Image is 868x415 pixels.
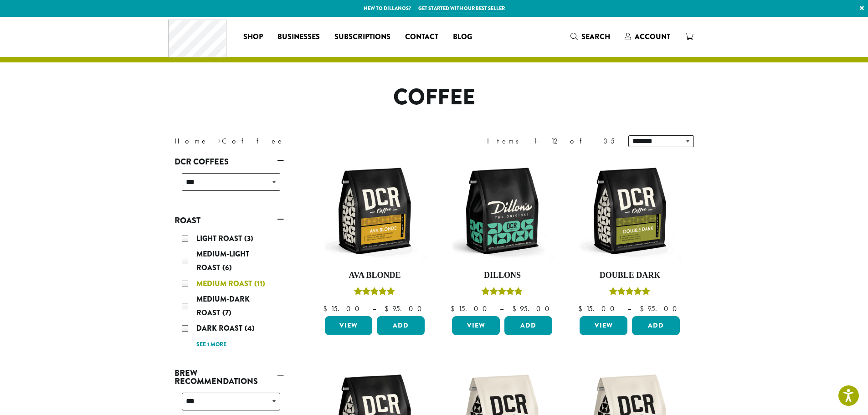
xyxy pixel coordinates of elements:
[450,159,555,263] img: DCR-12oz-Dillons-Stock-scaled.png
[504,316,552,335] button: Add
[512,304,520,313] span: $
[168,84,701,111] h1: Coffee
[323,304,331,313] span: $
[577,159,682,263] img: DCR-12oz-Double-Dark-Stock-scaled.png
[632,316,680,335] button: Add
[245,323,255,333] span: (4)
[500,304,503,313] span: –
[175,169,284,202] div: DCR Coffees
[482,286,523,300] div: Rated 5.00 out of 5
[254,278,265,289] span: (11)
[453,31,472,43] span: Blog
[196,278,254,289] span: Medium Roast
[487,136,615,147] div: Items 1-12 of 35
[196,233,244,244] span: Light Roast
[222,307,231,318] span: (7)
[581,31,610,42] span: Search
[323,271,427,281] h4: Ava Blonde
[627,304,631,313] span: –
[452,316,500,335] a: View
[196,294,250,318] span: Medium-Dark Roast
[325,316,373,335] a: View
[635,31,670,42] span: Account
[175,213,284,228] a: Roast
[450,271,555,281] h4: Dillons
[640,304,681,313] bdi: 95.00
[277,31,320,43] span: Businesses
[609,286,650,300] div: Rated 4.50 out of 5
[451,304,491,313] bdi: 15.00
[640,304,647,313] span: $
[322,159,427,263] img: DCR-12oz-Ava-Blonde-Stock-scaled.png
[577,271,682,281] h4: Double Dark
[450,159,555,313] a: DillonsRated 5.00 out of 5
[236,30,270,44] a: Shop
[334,31,390,43] span: Subscriptions
[222,262,232,273] span: (6)
[385,304,426,313] bdi: 95.00
[196,249,249,273] span: Medium-Light Roast
[578,304,586,313] span: $
[196,340,226,349] a: See 1 more
[244,233,253,244] span: (3)
[405,31,438,43] span: Contact
[577,159,682,313] a: Double DarkRated 4.50 out of 5
[175,228,284,354] div: Roast
[385,304,392,313] span: $
[175,136,421,147] nav: Breadcrumb
[323,159,427,313] a: Ava BlondeRated 5.00 out of 5
[218,133,221,147] span: ›
[323,304,364,313] bdi: 15.00
[175,136,208,146] a: Home
[578,304,619,313] bdi: 15.00
[563,29,617,44] a: Search
[175,154,284,169] a: DCR Coffees
[580,316,627,335] a: View
[243,31,263,43] span: Shop
[175,365,284,389] a: Brew Recommendations
[372,304,376,313] span: –
[196,323,245,333] span: Dark Roast
[512,304,554,313] bdi: 95.00
[451,304,458,313] span: $
[354,286,395,300] div: Rated 5.00 out of 5
[418,5,505,12] a: Get started with our best seller
[377,316,425,335] button: Add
